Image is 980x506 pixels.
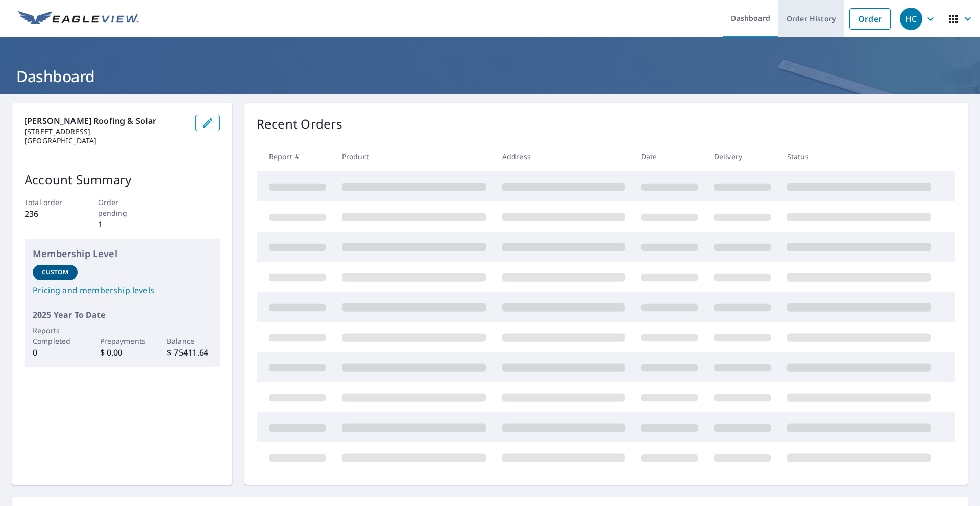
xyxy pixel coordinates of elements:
[12,66,968,87] h1: Dashboard
[98,218,147,231] p: 1
[33,247,212,261] p: Membership Level
[33,346,78,359] p: 0
[706,141,779,171] th: Delivery
[18,11,139,27] img: EV Logo
[900,8,922,30] div: HC
[24,170,220,189] p: Account Summary
[100,336,145,346] p: Prepayments
[33,284,212,296] a: Pricing and membership levels
[167,346,212,359] p: $ 75411.64
[334,141,494,171] th: Product
[98,197,147,218] p: Order pending
[633,141,706,171] th: Date
[494,141,633,171] th: Address
[33,325,78,346] p: Reports Completed
[24,136,187,145] p: [GEOGRAPHIC_DATA]
[167,336,212,346] p: Balance
[849,8,891,30] a: Order
[24,127,187,136] p: [STREET_ADDRESS]
[100,346,145,359] p: $ 0.00
[24,197,73,208] p: Total order
[257,141,334,171] th: Report #
[24,115,187,127] p: [PERSON_NAME] Roofing & Solar
[779,141,939,171] th: Status
[33,309,212,321] p: 2025 Year To Date
[257,115,342,133] p: Recent Orders
[42,268,68,277] p: Custom
[24,208,73,220] p: 236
